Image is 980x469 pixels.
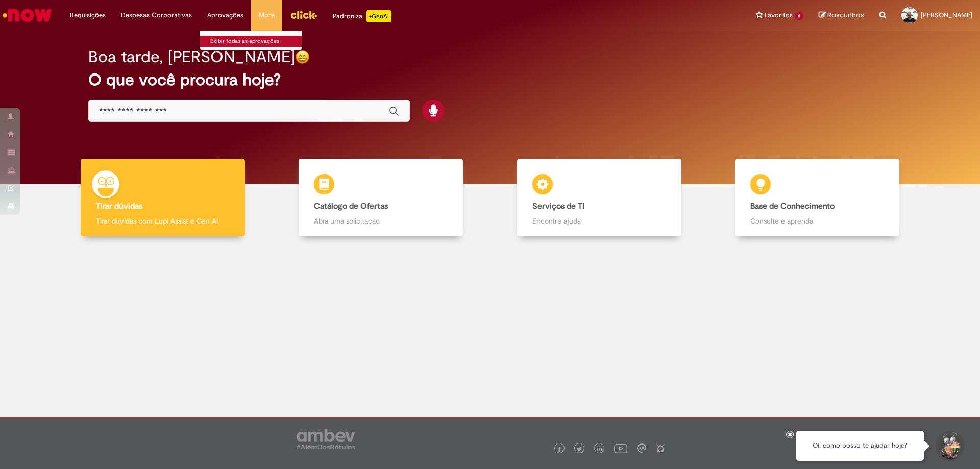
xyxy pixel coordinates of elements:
b: Serviços de TI [532,201,584,211]
span: Rascunhos [827,10,864,20]
img: logo_footer_youtube.png [614,441,627,455]
span: Requisições [70,10,106,20]
a: Catálogo de Ofertas Abra uma solicitação [272,159,491,237]
img: happy-face.png [295,50,310,64]
button: Iniciar Conversa de Suporte [934,431,965,461]
span: Aprovações [207,10,243,20]
img: logo_footer_workplace.png [637,443,646,453]
img: ServiceNow [1,5,54,26]
img: logo_footer_facebook.png [557,447,562,452]
b: Base de Conhecimento [750,201,835,211]
a: Serviços de TI Encontre ajuda [490,159,708,237]
a: Tirar dúvidas Tirar dúvidas com Lupi Assist e Gen Ai [54,159,272,237]
div: Padroniza [333,10,391,22]
span: Favoritos [765,10,793,20]
p: Tirar dúvidas com Lupi Assist e Gen Ai [96,216,230,226]
a: Exibir todas as aprovações [200,36,312,47]
span: Despesas Corporativas [121,10,192,20]
ul: Aprovações [200,31,302,50]
p: +GenAi [366,10,391,22]
b: Tirar dúvidas [96,201,142,211]
b: Catálogo de Ofertas [314,201,388,211]
p: Consulte e aprenda [750,216,884,226]
p: Encontre ajuda [532,216,666,226]
img: logo_footer_linkedin.png [597,446,602,452]
div: Oi, como posso te ajudar hoje? [796,431,924,461]
a: Base de Conhecimento Consulte e aprenda [708,159,927,237]
a: Rascunhos [819,11,864,20]
img: logo_footer_twitter.png [577,447,582,452]
img: click_logo_yellow_360x200.png [290,7,317,22]
h2: Boa tarde, [PERSON_NAME] [88,48,295,66]
h2: O que você procura hoje? [88,71,892,89]
span: [PERSON_NAME] [921,11,972,19]
p: Abra uma solicitação [314,216,448,226]
span: More [259,10,275,20]
img: logo_footer_naosei.png [656,443,665,453]
img: logo_footer_ambev_rotulo_gray.png [297,429,355,449]
span: 6 [795,12,803,20]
